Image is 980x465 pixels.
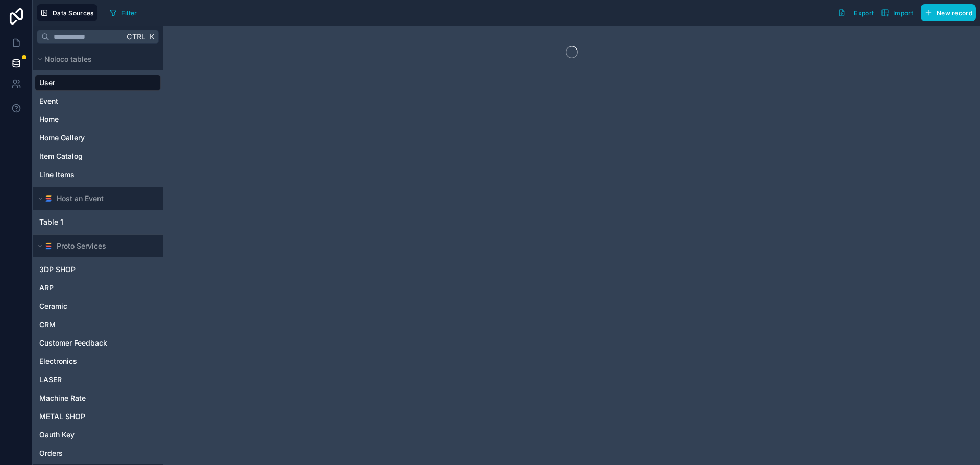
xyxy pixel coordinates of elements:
button: Import [877,4,917,21]
button: New record [921,4,976,21]
button: Data Sources [37,4,97,21]
button: Export [834,4,877,21]
a: New record [917,4,976,21]
button: Filter [106,5,141,20]
span: New record [937,9,972,17]
span: Filter [121,9,137,17]
span: K [148,33,155,40]
span: Ctrl [126,30,146,43]
span: Import [893,9,913,17]
span: Data Sources [53,9,94,17]
span: Export [854,9,874,17]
